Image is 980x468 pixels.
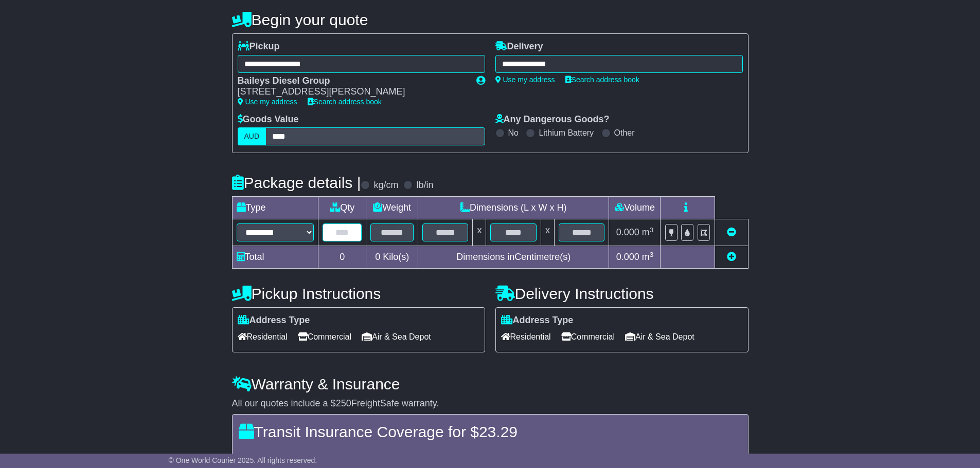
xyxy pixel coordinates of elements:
span: 0 [375,252,380,262]
td: Dimensions in Centimetre(s) [418,246,609,269]
td: Type [232,197,318,219]
span: 250 [336,398,351,408]
label: Goods Value [238,114,299,125]
h4: Begin your quote [232,11,749,28]
div: [STREET_ADDRESS][PERSON_NAME] [238,86,466,98]
label: AUD [238,127,266,145]
td: x [473,219,486,246]
span: m [642,252,654,262]
td: Total [232,246,318,269]
label: Lithium Battery [539,128,594,138]
span: Air & Sea Depot [362,329,431,345]
span: Air & Sea Depot [625,329,694,345]
a: Use my address [238,98,297,106]
label: Address Type [501,315,574,326]
label: lb/in [416,180,433,191]
label: Delivery [495,41,543,52]
label: Other [614,128,635,138]
span: 23.29 [479,423,518,440]
span: Commercial [561,329,615,345]
td: Kilo(s) [366,246,418,269]
span: Commercial [298,329,351,345]
span: Residential [238,329,288,345]
td: Volume [609,197,661,219]
label: No [508,128,519,138]
div: Baileys Diesel Group [238,76,466,87]
td: 0 [318,246,366,269]
td: Dimensions (L x W x H) [418,197,609,219]
span: © One World Courier 2025. All rights reserved. [169,456,317,464]
a: Use my address [495,76,555,84]
label: Address Type [238,315,310,326]
span: Residential [501,329,551,345]
span: 0.000 [616,252,639,262]
div: All our quotes include a $ FreightSafe warranty. [232,398,749,409]
h4: Package details | [232,174,361,191]
h4: Transit Insurance Coverage for $ [239,423,742,440]
span: m [642,227,654,237]
span: 0.000 [616,227,639,237]
a: Search address book [308,98,382,106]
td: Weight [366,197,418,219]
h4: Delivery Instructions [495,285,749,302]
sup: 3 [650,226,654,234]
td: x [541,219,554,246]
h4: Pickup Instructions [232,285,485,302]
a: Search address book [565,76,639,84]
label: Pickup [238,41,280,52]
a: Remove this item [727,227,736,237]
a: Add new item [727,252,736,262]
sup: 3 [650,251,654,258]
td: Qty [318,197,366,219]
label: Any Dangerous Goods? [495,114,610,125]
h4: Warranty & Insurance [232,376,749,392]
label: kg/cm [373,180,398,191]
